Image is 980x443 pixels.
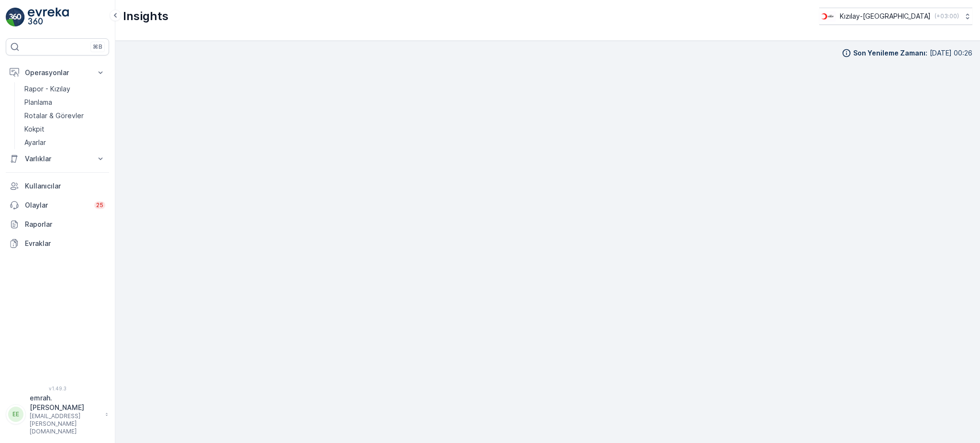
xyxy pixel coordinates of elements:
[819,8,972,25] button: Kızılay-[GEOGRAPHIC_DATA](+03:00)
[24,138,46,147] p: Ayarlar
[25,200,89,210] p: Olaylar
[840,11,931,21] p: Kızılay-[GEOGRAPHIC_DATA]
[123,9,168,24] p: Insights
[6,234,109,253] a: Evraklar
[25,220,105,229] p: Raporlar
[24,98,52,107] p: Planlama
[30,393,100,412] p: emrah.[PERSON_NAME]
[25,68,90,78] p: Operasyonlar
[6,63,109,82] button: Operasyonlar
[21,122,109,136] a: Kokpit
[6,8,25,27] img: logo
[853,48,927,58] p: Son Yenileme Zamanı :
[21,109,109,122] a: Rotalar & Görevler
[8,407,23,422] div: EE
[6,177,109,196] a: Kullanıcılar
[24,111,84,121] p: Rotalar & Görevler
[6,215,109,234] a: Raporlar
[24,124,45,134] p: Kokpit
[28,8,69,27] img: logo_light-DOdMpM7g.png
[6,196,109,215] a: Olaylar25
[96,201,103,209] p: 25
[25,181,105,191] p: Kullanıcılar
[6,393,109,435] button: EEemrah.[PERSON_NAME][EMAIL_ADDRESS][PERSON_NAME][DOMAIN_NAME]
[21,96,109,109] a: Planlama
[21,82,109,96] a: Rapor - Kızılay
[93,43,102,51] p: ⌘B
[6,386,109,391] span: v 1.49.3
[930,48,972,58] p: [DATE] 00:26
[24,84,70,94] p: Rapor - Kızılay
[25,154,90,164] p: Varlıklar
[819,11,836,22] img: k%C4%B1z%C4%B1lay_jywRncg.png
[935,12,959,20] p: ( +03:00 )
[6,149,109,168] button: Varlıklar
[30,412,100,435] p: [EMAIL_ADDRESS][PERSON_NAME][DOMAIN_NAME]
[25,239,105,248] p: Evraklar
[21,136,109,149] a: Ayarlar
